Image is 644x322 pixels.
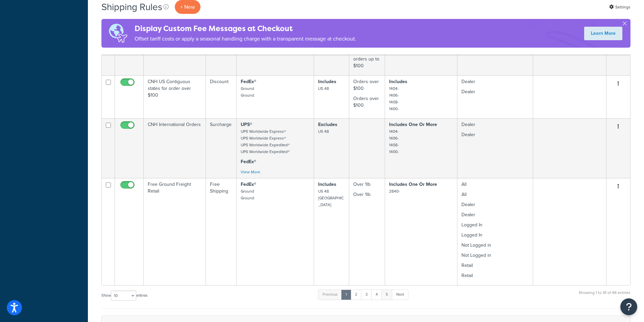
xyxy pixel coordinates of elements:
small: 1404- 1406- 1408- 1400- [389,85,399,112]
td: Dealer [457,75,533,118]
p: Not Logged in [461,252,528,259]
small: US 48 [GEOGRAPHIC_DATA] [318,188,344,208]
td: Over 1lb [349,178,385,285]
label: Show entries [101,291,147,301]
a: Previous [318,290,342,300]
p: Over 1lb [353,191,380,198]
small: 2840- [389,188,400,194]
p: Dealer [461,89,528,95]
strong: Includes [318,78,336,85]
td: Surcharge [206,118,237,178]
strong: FedEx® [241,78,256,85]
td: Orders over $100 [349,75,385,118]
h1: Shipping Rules [101,0,162,14]
a: Settings [609,2,630,12]
a: 1 [341,290,351,300]
p: Not Logged in [461,242,528,249]
strong: UPS® [241,121,252,128]
select: Showentries [111,291,136,301]
p: Dealer [461,131,528,138]
td: Free Ground Freight Retail [144,178,206,285]
strong: Includes One Or More [389,181,437,188]
a: Learn More [584,27,622,40]
small: 1404- 1406- 1408- 1400- [389,128,399,155]
h4: Display Custom Fee Messages at Checkout [135,23,356,34]
a: 3 [361,290,372,300]
div: Showing 1 to 10 of 46 entries [579,289,630,303]
p: Offset tariff costs or apply a seasonal handling charge with a transparent message at checkout. [135,34,356,44]
td: CNH US Contiguous states for order over $100 [144,75,206,118]
a: 2 [351,290,362,300]
strong: Includes One Or More [389,121,437,128]
p: All [461,191,528,198]
small: US 48 [318,128,329,134]
p: Dealer [461,201,528,208]
td: Discount [206,75,237,118]
p: Logged In [461,222,528,228]
small: Ground Ground [241,85,254,98]
a: 5 [381,290,392,300]
small: US 48 [318,85,329,92]
small: Ground Ground [241,188,254,201]
a: View More [241,169,260,175]
strong: FedEx® [241,158,256,165]
button: Open Resource Center [620,298,637,315]
p: Retail [461,262,528,269]
p: Orders over $100 [353,95,380,109]
strong: Includes [389,78,407,85]
td: Dealer [457,118,533,178]
strong: Includes [318,181,336,188]
small: UPS Worldwide Express® UPS Worldwide Express® UPS Worldwide Expedited® UPS Worldwide Expedited® [241,128,290,155]
strong: FedEx® [241,181,256,188]
img: duties-banner-06bc72dcb5fe05cb3f9472aba00be2ae8eb53ab6f0d8bb03d382ba314ac3c341.png [101,19,135,48]
strong: Excludes [318,121,337,128]
a: 4 [371,290,382,300]
td: CNH International Orders [144,118,206,178]
td: Free Shipping [206,178,237,285]
p: Logged In [461,232,528,239]
a: Next [392,290,408,300]
td: All [457,178,533,285]
p: Free Shipping for orders up to $100 [353,42,380,69]
p: Retail [461,272,528,279]
p: Dealer [461,212,528,218]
